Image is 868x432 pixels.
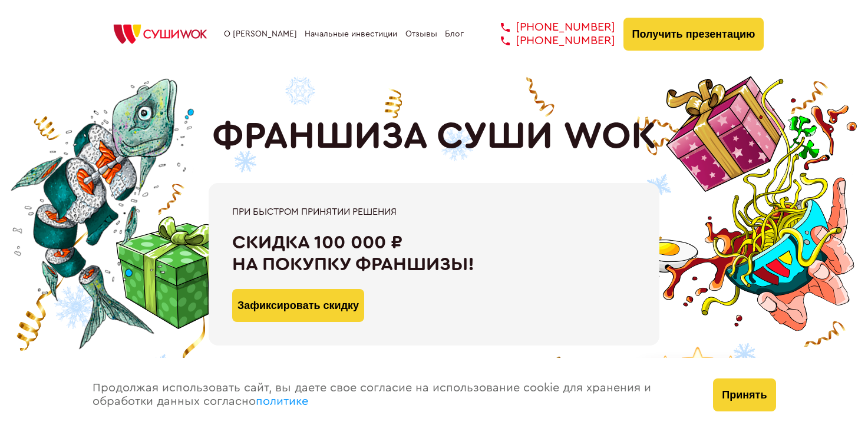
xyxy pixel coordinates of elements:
[232,232,636,275] div: Скидка 100 000 ₽ на покупку франшизы!
[224,29,297,39] a: О [PERSON_NAME]
[305,29,397,39] a: Начальные инвестиции
[104,21,216,47] img: СУШИWOK
[623,18,764,51] button: Получить презентацию
[405,29,437,39] a: Отзывы
[212,115,656,158] h1: ФРАНШИЗА СУШИ WOK
[483,34,615,48] a: [PHONE_NUMBER]
[483,21,615,34] a: [PHONE_NUMBER]
[713,378,775,411] button: Принять
[445,29,464,39] a: Блог
[232,207,636,217] div: При быстром принятии решения
[81,358,702,432] div: Продолжая использовать сайт, вы даете свое согласие на использование cookie для хранения и обрабо...
[256,396,308,407] a: политике
[232,289,364,322] button: Зафиксировать скидку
